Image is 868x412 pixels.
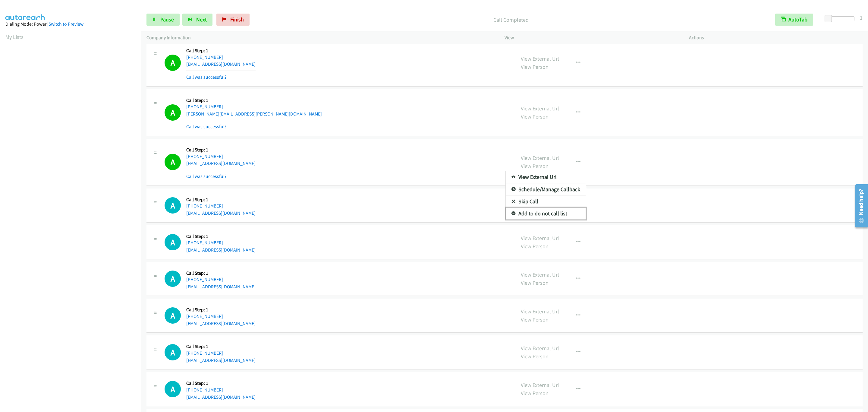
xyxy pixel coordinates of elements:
[506,208,586,220] a: Add to do not call list
[851,182,868,230] iframe: Resource Center
[165,234,181,250] div: The call is yet to be attempted
[165,344,181,360] h1: A
[165,197,181,214] h1: A
[165,381,181,397] h1: A
[165,381,181,397] div: The call is yet to be attempted
[5,33,24,40] a: My Lists
[506,195,586,208] a: Skip Call
[165,271,181,287] div: The call is yet to be attempted
[5,21,136,28] div: Dialing Mode: Power |
[165,234,181,250] h1: A
[506,171,586,183] a: View External Url
[49,21,83,27] a: Switch to Preview
[165,271,181,287] h1: A
[5,46,141,333] iframe: To enrich screen reader interactions, please activate Accessibility in Grammarly extension settings
[165,344,181,360] div: The call is yet to be attempted
[165,307,181,324] h1: A
[165,197,181,214] div: The call is yet to be attempted
[506,183,586,195] a: Schedule/Manage Callback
